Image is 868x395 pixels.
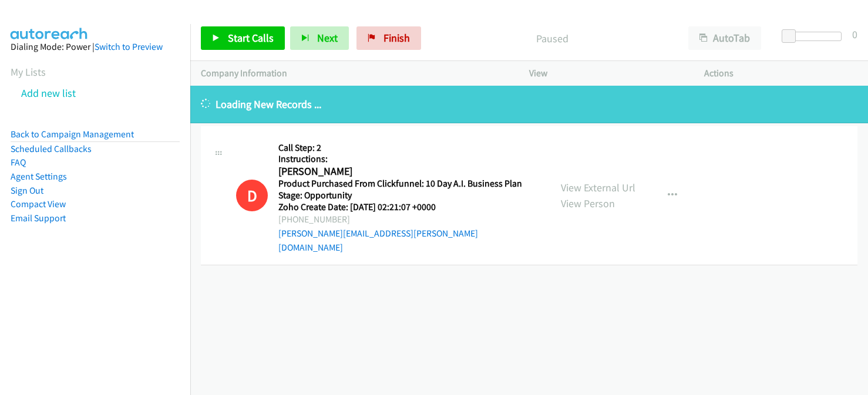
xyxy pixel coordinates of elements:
a: View External Url [561,181,635,194]
button: AutoTab [688,26,761,50]
a: View Person [561,197,615,210]
p: Actions [704,66,858,80]
h5: Instructions: [278,153,540,165]
div: This number is on the do not call list [236,180,268,211]
div: Dialing Mode: Power | [11,40,180,54]
span: Next [317,31,338,45]
h5: Call Step: 2 [278,142,540,154]
a: FAQ [11,157,26,168]
a: Email Support [11,212,66,224]
a: Sign Out [11,185,43,196]
p: Company Information [201,66,508,80]
h2: [PERSON_NAME] [278,165,518,178]
a: Agent Settings [11,171,67,182]
div: 0 [852,26,857,42]
a: Scheduled Callbacks [11,143,92,154]
p: Paused [437,31,667,46]
a: [PERSON_NAME][EMAIL_ADDRESS][PERSON_NAME][DOMAIN_NAME] [278,228,478,253]
a: Finish [356,26,421,50]
a: Add new list [21,86,76,100]
a: My Lists [11,65,46,79]
a: Compact View [11,198,66,210]
h1: D [236,180,268,211]
div: Delay between calls (in seconds) [788,32,842,41]
h5: Product Purchased From Clickfunnel: 10 Day A.I. Business Plan [278,178,540,190]
span: Finish [383,31,410,45]
h5: Stage: Opportunity [278,190,540,201]
a: Back to Campaign Management [11,129,134,140]
button: Next [290,26,349,50]
a: Start Calls [201,26,285,50]
span: Start Calls [228,31,274,45]
div: [PHONE_NUMBER] [278,212,540,227]
h5: Zoho Create Date: [DATE] 02:21:07 +0000 [278,201,540,213]
p: View [529,66,683,80]
p: Loading New Records ... [201,96,857,112]
a: Switch to Preview [95,41,163,52]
